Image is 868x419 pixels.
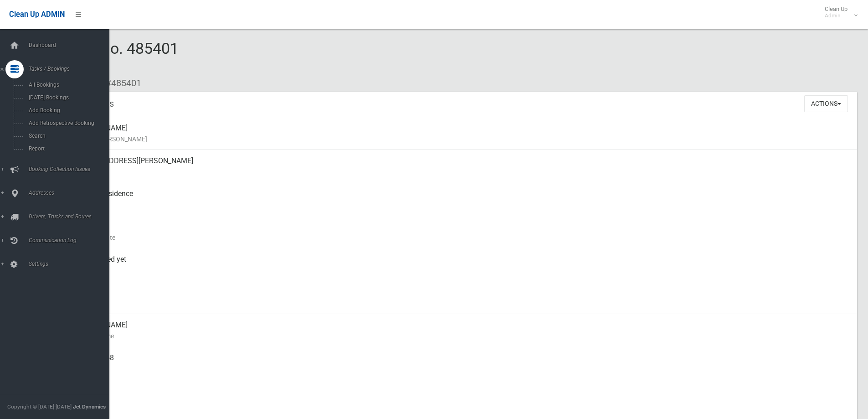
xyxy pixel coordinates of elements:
span: Addresses [26,190,116,196]
span: Drivers, Trucks and Routes [26,213,116,220]
span: Tasks / Bookings [26,66,116,72]
small: Name of [PERSON_NAME] [73,134,850,145]
span: Dashboard [26,42,116,48]
li: #485401 [99,75,141,92]
span: [DATE] Bookings [26,94,108,101]
small: Collected At [73,265,850,276]
div: [STREET_ADDRESS][PERSON_NAME] [73,150,850,183]
small: Zone [73,298,850,309]
div: [DATE] [73,216,850,248]
div: [PERSON_NAME] [73,314,850,347]
small: Admin [825,12,847,19]
small: Landline [73,396,850,407]
div: None given [73,380,850,413]
span: Report [26,145,108,152]
span: Clean Up [820,5,857,19]
small: Mobile [73,363,850,374]
small: Contact Name [73,331,850,341]
div: Not collected yet [73,248,850,281]
span: Add Booking [26,107,108,114]
span: Booking Collection Issues [26,166,116,172]
span: Clean Up ADMIN [9,10,65,19]
span: Settings [26,261,116,267]
div: 0433648058 [73,347,850,380]
span: Copyright © [DATE]-[DATE] [7,403,72,410]
span: Search [26,133,108,139]
small: Address [73,166,850,177]
strong: Jet Dynamics [73,403,106,410]
small: Pickup Point [73,199,850,210]
div: [DATE] [73,281,850,314]
small: Collection Date [73,232,850,243]
span: All Bookings [26,82,108,88]
span: Communication Log [26,237,116,243]
div: Front of Residence [73,183,850,216]
button: Actions [804,95,848,112]
span: Add Retrospective Booking [26,120,108,126]
span: Booking No. 485401 [40,39,179,75]
div: [PERSON_NAME] [73,117,850,150]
